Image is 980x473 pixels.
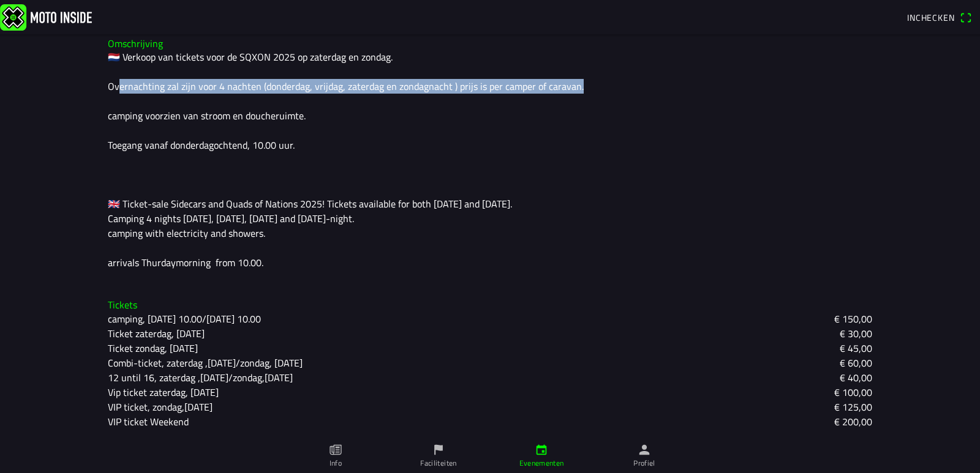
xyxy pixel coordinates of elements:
[108,400,213,414] ion-text: VIP ticket, zondag,[DATE]
[633,458,655,469] ion-label: Profiel
[834,400,872,414] ion-text: € 125,00
[519,458,564,469] ion-label: Evenementen
[840,370,872,385] ion-text: € 40,00
[108,50,872,270] div: 🇳🇱 Verkoop van tickets voor de SQXON 2025 op zaterdag en zondag. Overnachting zal zijn voor 4 nac...
[432,443,445,456] ion-icon: flag
[108,299,872,311] h3: Tickets
[108,326,205,341] ion-text: Ticket zaterdag, [DATE]
[329,443,342,456] ion-icon: paper
[901,7,978,28] a: Incheckenqr scanner
[108,385,219,400] ion-text: Vip ticket zaterdag, [DATE]
[108,414,189,429] ion-text: VIP ticket Weekend
[638,443,651,456] ion-icon: person
[108,370,293,385] ion-text: 12 until 16, zaterdag ,[DATE]/zondag,[DATE]
[840,326,872,341] ion-text: € 30,00
[420,458,456,469] ion-label: Faciliteiten
[108,356,303,370] ion-text: Combi-ticket, zaterdag ,[DATE]/zondag, [DATE]
[840,356,872,370] ion-text: € 60,00
[108,311,261,326] ion-text: camping, [DATE] 10.00/[DATE] 10.00
[330,458,342,469] ion-label: Info
[108,38,872,50] h3: Omschrijving
[834,414,872,429] ion-text: € 200,00
[840,341,872,356] ion-text: € 45,00
[834,311,872,326] ion-text: € 150,00
[535,443,548,456] ion-icon: calendar
[108,341,198,356] ion-text: Ticket zondag, [DATE]
[907,11,955,24] span: Inchecken
[834,385,872,400] ion-text: € 100,00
